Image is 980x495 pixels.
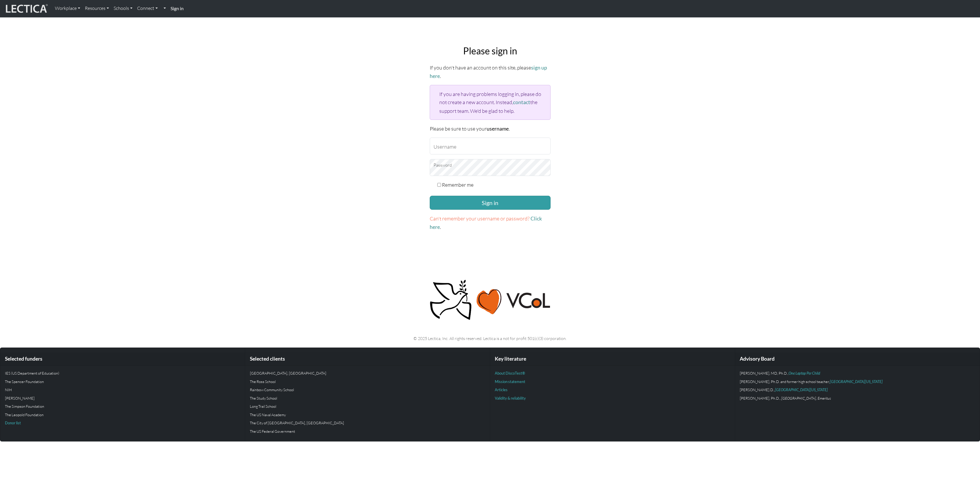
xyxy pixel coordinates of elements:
[53,2,83,15] a: Workplace
[83,2,111,15] a: Resources
[830,379,883,384] a: [GEOGRAPHIC_DATA][US_STATE]
[430,45,551,56] h2: Please sign in
[735,352,980,366] div: Advisory Board
[495,379,525,384] a: Mission statement
[250,412,485,418] p: The US Naval Academy
[430,196,551,210] button: Sign in
[430,215,530,222] span: Can't remember your username or password?
[250,428,485,434] p: The US Federal Government
[495,387,508,392] a: Articles
[168,2,186,15] a: Sign in
[740,379,975,384] p: [PERSON_NAME], Ph.D. and former high school teacher,
[250,370,485,376] p: [GEOGRAPHIC_DATA], [GEOGRAPHIC_DATA]
[250,379,485,384] p: The Ross School
[250,395,485,401] p: The Study School
[740,395,975,401] p: [PERSON_NAME], Ph.D.
[4,3,48,14] img: lecticalive
[5,403,240,409] p: The Simpson Foundation
[487,126,509,132] strong: username
[5,395,240,401] p: [PERSON_NAME]
[250,387,485,393] p: Rainbow Community School
[135,2,160,15] a: Connect
[5,412,240,418] p: The Leopold Foundation
[428,279,552,321] img: Peace, love, VCoL
[430,214,551,231] p: .
[302,335,678,342] p: © 2025 Lectica, Inc. All rights reserved. Lectica is a not for profit 501(c)(3) corporation.
[495,371,525,375] a: About DiscoTest®
[430,85,551,120] div: If you are having problems logging in, please do not create a new account. Instead, the support t...
[250,420,485,426] p: The City of [GEOGRAPHIC_DATA], [GEOGRAPHIC_DATA]
[740,370,975,376] p: [PERSON_NAME], MD, Ph.D.,
[780,396,831,400] em: , [GEOGRAPHIC_DATA], Emeritus
[245,352,490,366] div: Selected clients
[5,421,21,425] a: Donor list
[430,124,551,133] p: Please be sure to use your .
[789,371,820,375] a: One Laptop Per Child
[111,2,135,15] a: Schools
[513,99,530,105] a: contact
[442,181,474,189] label: Remember me
[740,387,975,393] p: [PERSON_NAME].D.,
[0,352,245,366] div: Selected funders
[430,138,551,154] input: Username
[490,352,735,366] div: Key literature
[250,403,485,409] p: Long Trail School
[495,396,526,400] a: Validity & reliability
[171,6,184,11] strong: Sign in
[5,387,240,393] p: NIH
[430,63,551,80] p: If you don't have an account on this site, please .
[5,379,240,384] p: The Spencer Foundation
[775,387,828,392] a: [GEOGRAPHIC_DATA][US_STATE]
[5,370,240,376] p: IES (US Department of Education)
